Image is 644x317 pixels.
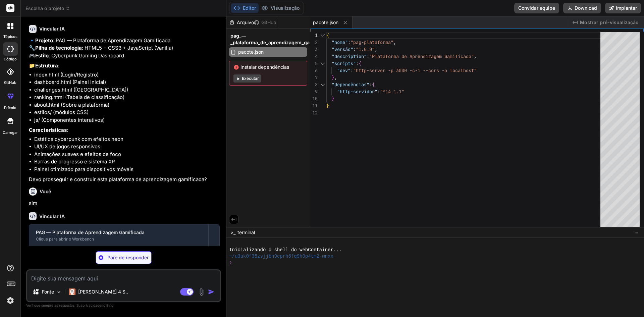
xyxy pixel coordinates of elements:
font: privacidade [83,303,101,307]
font: Pare de responder [107,255,149,260]
font: Implantar [616,5,637,11]
button: Executar [233,74,261,83]
font: , [375,46,377,52]
img: Claude 4 Soneto [69,288,75,295]
font: Você [40,189,51,194]
img: ícone [208,288,215,295]
font: 4 [315,53,318,59]
font: "description" [332,53,367,59]
font: Convidar equipe [518,5,555,11]
font: Devo prosseguir e construir esta plataforma de aprendizagem gamificada? [29,176,207,182]
font: código [4,57,17,61]
font: 6 [315,67,318,73]
font: "1.0.0" [356,46,375,52]
font: 📁 [29,62,35,69]
font: GitHub [261,19,276,25]
img: anexo [198,288,205,296]
font: : PAG — Plataforma de Aprendizagem Gamificada [53,37,170,44]
font: [PERSON_NAME] 4 S.. [78,289,128,295]
font: : [348,39,351,45]
font: "nome" [332,39,348,45]
font: 2 [315,39,318,45]
font: Inicializando o shell do WebContainer... [229,247,342,253]
font: ranking.html (Tabela de classificação) [34,94,124,100]
font: 3 [315,46,318,52]
div: Clique para recolher o intervalo. [318,60,327,67]
font: pacote.json [238,49,264,55]
font: pacote.json [313,19,338,25]
font: challenges.html ([GEOGRAPHIC_DATA]) [34,87,128,93]
font: "scripts" [332,60,356,66]
font: Estilo [35,52,49,59]
font: Animações suaves e efeitos de foco [34,151,121,157]
font: tópicos [3,34,17,39]
button: Editor [231,3,259,13]
button: PAG — Plataforma de Aprendizagem GamificadaClique para abrir o Workbench [29,224,208,247]
font: Pilha de tecnologia [35,45,82,51]
font: Características [29,127,67,133]
font: 5 [315,60,318,66]
font: Visualização [271,5,300,11]
font: : [356,60,359,66]
font: Instalar dependências [240,64,289,70]
font: Barras de progresso e sistema XP [34,158,115,165]
font: "^14.1.1" [380,89,404,95]
font: , [474,53,477,59]
font: , [393,39,396,45]
font: no Bind [101,303,113,307]
button: Download [563,3,601,13]
font: GitHub [4,80,16,85]
font: : [351,67,353,73]
font: 10 [312,96,318,102]
font: 8 [315,82,318,88]
font: 🔧 [29,45,35,51]
font: Vincular IA [39,213,65,219]
font: − [635,229,639,236]
font: : HTML5 + CSS3 + JavaScript (Vanilla) [82,45,173,51]
font: "pag-plataforma" [351,39,393,45]
font: : [67,127,68,133]
font: 1 [315,32,318,38]
font: pag_—_plataforma_de_aprendizagem_gamificada [230,33,329,45]
font: sim [29,200,37,206]
font: Painel otimizado para dispositivos móveis [34,166,133,172]
font: { [359,60,361,66]
font: { [326,32,329,38]
font: Vincular IA [39,26,65,32]
font: 9 [315,89,318,95]
font: UI/UX de jogos responsivos [34,143,100,150]
font: Verifique sempre as respostas. Sua [26,303,83,307]
font: { [372,82,375,88]
font: >_ [230,229,235,235]
font: } [326,103,329,109]
font: 11 [312,103,318,109]
font: , [334,74,337,81]
font: : [369,82,372,88]
div: Clique para recolher o intervalo. [318,32,327,39]
font: } [332,74,334,81]
font: Carregar [3,130,18,135]
font: index.html (Login/Registro) [34,71,99,78]
font: } [332,96,334,102]
font: "versão" [332,46,353,52]
font: Estética cyberpunk com efeitos neon [34,136,123,142]
font: "Plataforma de Aprendizagem Gamificada" [369,53,474,59]
font: terminal [237,229,255,235]
button: − [634,227,640,238]
font: : [353,46,356,52]
font: "dependências" [332,82,369,88]
font: Mostrar pré-visualização [580,19,639,25]
font: ~/u3uk0f35zsjjbn9cprh6fq9h0p4tm2-wnxx [229,254,333,259]
div: Clique para recolher o intervalo. [318,81,327,88]
font: Clique para abrir o Workbench [36,236,94,242]
font: "http-servidor" [337,89,377,95]
img: Escolha modelos [56,289,62,295]
font: : [58,62,59,69]
font: Escolha o projeto [25,5,64,11]
font: : [367,53,369,59]
font: Arquivos [237,19,256,25]
font: Fonte [42,289,54,295]
button: Implantar [605,3,641,13]
font: 12 [312,110,318,116]
font: prêmio [4,105,16,110]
